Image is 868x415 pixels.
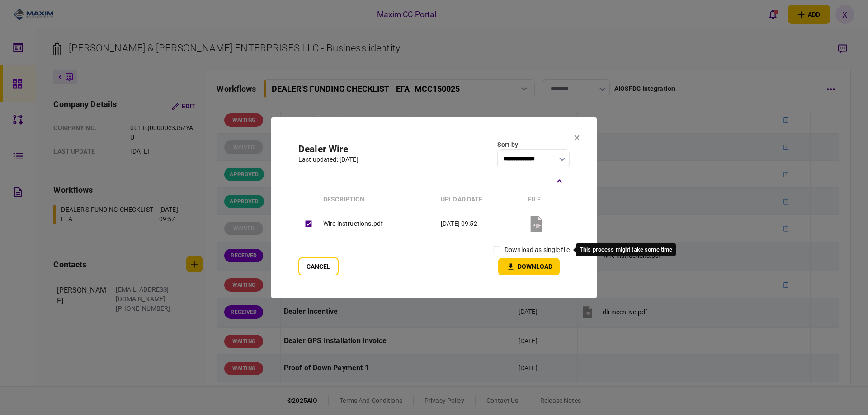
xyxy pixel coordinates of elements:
th: Description [319,189,436,210]
td: Wire instructions.pdf [319,210,436,238]
td: [DATE] 09:52 [436,210,523,238]
button: Download [498,258,560,275]
label: download as single file [505,245,570,255]
div: last updated: [DATE] [298,155,359,164]
button: Cancel [298,257,339,275]
div: Sort by [497,140,570,149]
th: upload date [436,189,523,210]
h2: Dealer Wire [298,144,359,155]
th: file [523,189,570,210]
